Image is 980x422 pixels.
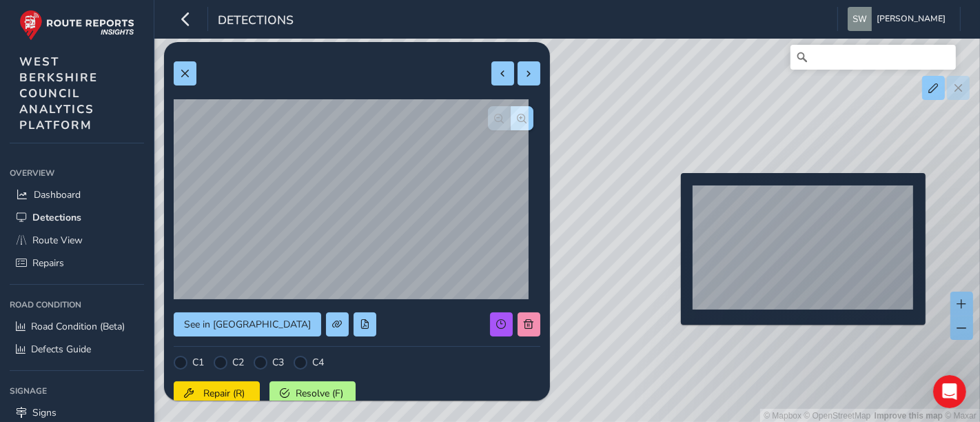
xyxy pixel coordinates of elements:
div: Overview [10,163,144,183]
span: Dashboard [34,188,81,201]
span: Repair (R) [198,387,249,400]
a: Detections [10,206,144,229]
iframe: Intercom live chat [933,375,966,408]
a: Repairs [10,252,144,274]
a: Dashboard [10,183,144,206]
label: C3 [272,356,284,369]
span: [PERSON_NAME] [877,7,946,31]
img: rr logo [19,10,134,41]
span: WEST BERKSHIRE COUNCIL ANALYTICS PLATFORM [19,54,98,133]
div: Road Condition [10,294,144,315]
button: Resolve (F) [269,381,356,405]
span: See in [GEOGRAPHIC_DATA] [184,318,311,331]
label: C1 [192,356,204,369]
a: Route View [10,229,144,252]
span: Detections [218,12,294,31]
div: Signage [10,381,144,401]
a: Road Condition (Beta) [10,315,144,338]
span: Resolve (F) [294,387,345,400]
button: [PERSON_NAME] [848,7,950,31]
span: Detections [32,211,81,224]
label: C2 [232,356,244,369]
span: Signs [32,406,57,419]
button: See in Route View [174,312,321,336]
label: C4 [312,356,324,369]
span: Repairs [32,257,64,270]
span: Defects Guide [31,343,91,356]
button: Repair (R) [174,381,260,405]
input: Search [790,45,956,70]
img: diamond-layout [848,7,872,31]
a: Defects Guide [10,338,144,361]
span: Road Condition (Beta) [31,320,125,333]
span: Route View [32,234,83,247]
